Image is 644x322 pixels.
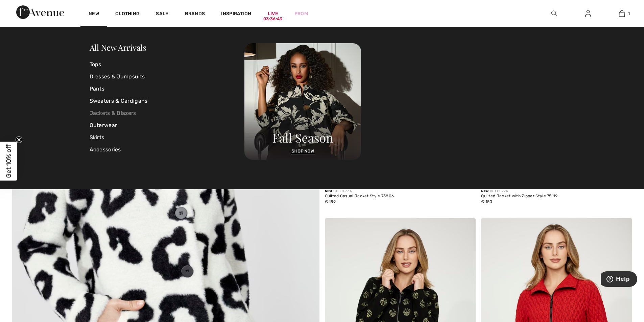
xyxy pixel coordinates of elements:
[221,11,251,18] span: Inspiration
[90,83,245,95] a: Pants
[90,95,245,107] a: Sweaters & Cardigans
[90,42,146,53] a: All New Arrivals
[481,189,557,194] div: DOLCEZZA
[89,11,99,18] a: New
[580,9,596,18] a: Sign In
[605,9,638,18] a: 1
[16,136,22,143] button: Close teaser
[294,10,308,17] a: Prom
[90,58,245,71] a: Tops
[90,107,245,119] a: Jackets & Blazers
[90,131,245,144] a: Skirts
[244,43,361,160] img: 250825120107_a8d8ca038cac6.jpg
[325,199,336,204] span: € 159
[619,9,625,18] img: My Bag
[481,199,493,204] span: € 150
[90,144,245,156] a: Accessories
[325,189,332,193] span: New
[115,11,140,18] a: Clothing
[5,144,13,178] span: Get 10% off
[325,194,394,199] div: Quilted Casual Jacket Style 75806
[551,9,557,18] img: search the website
[628,10,630,17] span: 1
[481,189,488,193] span: New
[601,271,637,288] iframe: Opens a widget where you can find more information
[585,9,591,18] img: My Info
[185,11,205,18] a: Brands
[156,11,168,18] a: Sale
[90,119,245,131] a: Outerwear
[16,5,64,19] img: 1ère Avenue
[90,71,245,83] a: Dresses & Jumpsuits
[481,194,557,199] div: Quilted Jacket with Zipper Style 75119
[325,189,394,194] div: DOLCEZZA
[263,16,282,22] div: 03:36:43
[268,10,278,17] a: Live03:36:43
